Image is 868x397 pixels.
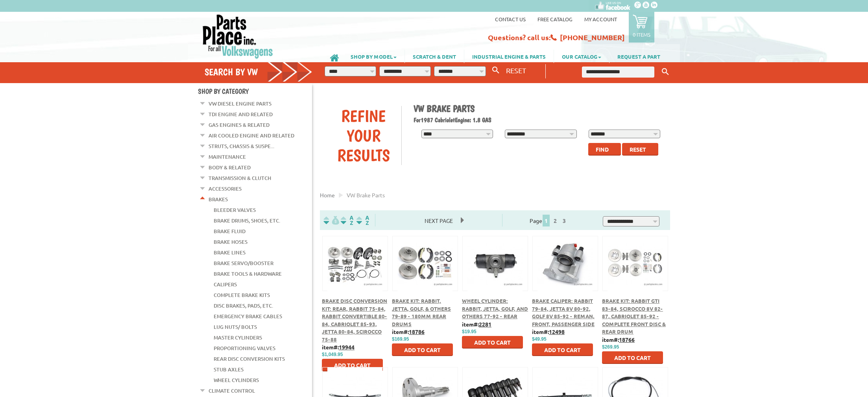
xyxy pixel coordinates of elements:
a: Brake Lines [214,247,246,258]
u: 2281 [479,321,491,328]
div: Page [502,214,596,226]
span: For [414,116,421,124]
a: Wheel Cylinder: Rabbit, Jetta, Golf, and others 77-92 - Rear [462,297,528,319]
a: Brakes [209,194,228,204]
span: $1,049.95 [322,352,343,357]
u: 19944 [339,343,355,351]
a: Emergency Brake Cables [214,311,282,321]
span: Add to Cart [544,346,581,353]
img: Parts Place Inc! [202,14,274,59]
a: Brake Caliper: Rabbit 79-84, Jetta 8V 80-92, Golf 8V 85-92 - Reman, Front, Passenger Side [532,297,595,327]
button: Add to Cart [602,351,663,364]
span: $49.95 [532,336,547,342]
a: Brake Disc Conversion Kit: Rear, Rabbit 75-84, Rabbit Convertible 80-84, Cabriolet 85-93, Jetta 8... [322,297,387,343]
a: Complete Brake Kits [214,290,270,300]
b: item#: [602,336,635,343]
a: 0 items [629,12,654,43]
a: SHOP BY MODEL [343,50,404,63]
h1: VW Brake Parts [414,103,665,114]
button: Add to Cart [392,343,453,356]
a: Maintenance [209,152,246,162]
a: 2 [552,217,559,224]
span: RESET [506,66,526,74]
span: Reset [630,146,646,153]
a: Climate Control [209,386,255,396]
a: INDUSTRIAL ENGINE & PARTS [464,50,554,63]
h4: Shop By Category [198,87,312,95]
div: Refine Your Results [326,106,401,165]
a: Brake Kit: Rabbit GTI 83-84, Scirocco 8V 82-87, Cabriolet 85-92 - Complete Front Disc & Rear Drum [602,297,666,335]
a: Gas Engines & Related [209,120,270,130]
a: Bleeder Valves [214,205,256,215]
span: Add to Cart [334,362,371,369]
a: Wheel Cylinders [214,375,259,385]
a: Free Catalog [537,16,573,22]
button: Add to Cart [322,359,383,371]
button: Search By VW... [489,65,502,76]
a: Contact us [495,16,526,22]
a: Transmission & Clutch [209,173,271,183]
a: Brake Tools & Hardware [214,269,282,279]
button: RESET [503,65,529,76]
a: Stub Axles [214,364,244,375]
span: Add to Cart [614,354,651,361]
u: 18786 [409,328,425,335]
a: SCRATCH & DENT [405,50,464,63]
a: Brake Hoses [214,237,247,247]
span: $169.95 [392,336,409,342]
a: Master Cylinders [214,332,262,343]
span: 1 [543,215,550,226]
a: Rear Disc Conversion Kits [214,354,285,364]
button: Add to Cart [462,336,523,349]
a: Body & Related [209,162,251,173]
a: Home [320,191,335,198]
b: item#: [392,328,425,335]
img: Sort by Sales Rank [355,216,371,225]
span: Engine: 1.8 GAS [455,116,491,124]
button: Reset [622,143,658,156]
a: Accessories [209,184,242,194]
a: Proportioning Valves [214,343,275,353]
a: Calipers [214,279,237,289]
a: Brake Drums, Shoes, Etc. [214,215,280,226]
a: Brake Servo/Booster [214,258,273,268]
button: Find [588,143,621,156]
span: Next Page [417,215,461,226]
p: 0 items [633,31,650,38]
a: Struts, Chassis & Suspe... [209,141,274,151]
b: item#: [532,328,565,335]
span: VW brake parts [347,191,385,198]
button: Add to Cart [532,343,593,356]
a: Brake Fluid [214,226,246,236]
a: Next Page [417,217,461,224]
button: Keyword Search [659,65,671,78]
img: Sort by Headline [339,216,355,225]
a: Air Cooled Engine and Related [209,130,294,141]
a: Disc Brakes, Pads, Etc. [214,301,273,311]
span: Add to Cart [474,339,511,346]
a: VW Diesel Engine Parts [209,98,271,109]
span: Add to Cart [404,346,441,353]
a: Brake Kit: Rabbit, Jetta, Golf, & Others 79-89 - 180mm Rear Drums [392,297,451,327]
span: $269.95 [602,344,619,350]
a: TDI Engine and Related [209,109,273,119]
b: item#: [322,343,355,351]
a: OUR CATALOG [554,50,609,63]
h4: Search by VW [205,66,312,78]
u: 18766 [619,336,635,343]
b: item#: [462,321,491,328]
a: REQUEST A PART [609,50,668,63]
a: My Account [584,16,617,22]
h2: 1987 Cabriolet [414,116,665,124]
a: 3 [561,217,568,224]
span: Find [596,146,609,153]
span: $19.95 [462,329,476,334]
img: filterpricelow.svg [323,216,339,225]
a: Lug Nuts/ Bolts [214,322,257,332]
